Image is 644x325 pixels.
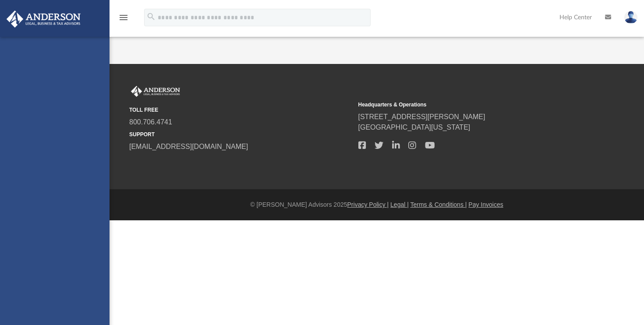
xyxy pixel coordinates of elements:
img: User Pic [624,11,637,24]
small: TOLL FREE [129,106,352,114]
a: [GEOGRAPHIC_DATA][US_STATE] [358,124,471,131]
a: menu [118,17,129,23]
a: [STREET_ADDRESS][PERSON_NAME] [358,113,485,120]
small: SUPPORT [129,131,352,138]
a: Pay Invoices [468,201,503,208]
a: Legal | [390,201,409,208]
a: Privacy Policy | [347,201,389,208]
a: [EMAIL_ADDRESS][DOMAIN_NAME] [129,143,248,150]
i: search [146,12,156,21]
small: Headquarters & Operations [358,101,581,109]
a: Terms & Conditions | [410,201,467,208]
a: 800.706.4741 [129,118,172,126]
img: Anderson Advisors Platinum Portal [4,11,83,28]
img: Anderson Advisors Platinum Portal [129,86,182,97]
i: menu [118,12,129,23]
div: © [PERSON_NAME] Advisors 2025 [110,200,644,209]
